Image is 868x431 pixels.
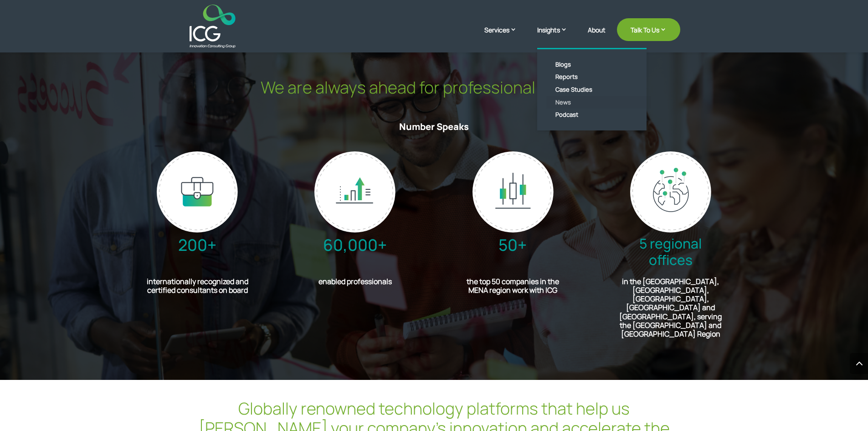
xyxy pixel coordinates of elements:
h2: internationally recognized and certified consultants on board [135,277,260,299]
a: Blogs [546,58,651,71]
img: globe_icon_exact [630,151,711,233]
a: Reports [546,71,651,83]
a: Insights [537,25,576,48]
img: trained professionals [314,151,395,233]
iframe: Chat Widget [716,332,868,431]
a: Case Studies [546,83,651,96]
h2: We are always ahead for professional solutions [188,78,680,102]
span: 50+ [498,234,527,256]
img: ICG [190,5,236,48]
span: 5 regional offices [639,234,702,269]
h2: in the [GEOGRAPHIC_DATA], [GEOGRAPHIC_DATA], [GEOGRAPHIC_DATA], [GEOGRAPHIC_DATA] and [GEOGRAPHIC... [618,277,723,343]
a: About [588,26,606,48]
span: 60,000+ [323,234,387,256]
img: supported companies [473,151,554,233]
h2: the top 50 companies in the MENA region work with ICG [464,277,562,299]
a: News [546,96,651,109]
a: Talk To Us [617,18,680,41]
h3: Number Speaks [188,121,680,137]
a: Services [484,25,526,48]
span: 200+ [178,234,216,256]
h2: enabled professionals [316,277,395,291]
a: Podcast [546,109,651,121]
img: certified trainers [157,151,238,233]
